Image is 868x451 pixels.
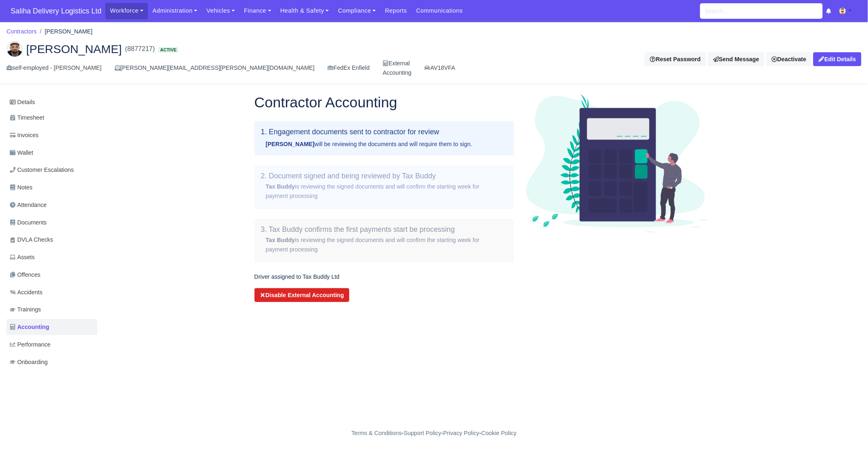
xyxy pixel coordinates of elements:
span: Accidents [10,288,42,297]
a: Documents [7,215,97,231]
div: is reviewing the signed documents and will confirm the starting week for payment processing [266,235,502,254]
a: Terms & Conditions [351,430,402,436]
a: Invoices [7,127,97,143]
li: [PERSON_NAME] [37,27,93,36]
a: Trainings [7,302,97,318]
a: Send Message [708,52,765,66]
a: Details [7,95,97,110]
a: Wallet [7,145,97,161]
span: Onboarding [10,358,48,367]
a: Deactivate [766,52,812,66]
span: Documents [10,218,47,227]
a: Accidents [7,284,97,300]
span: [PERSON_NAME] [26,43,122,55]
h5: 2. Document signed and being reviewed by Tax Buddy [261,172,507,180]
a: Vehicles [202,3,239,19]
a: Contractors [7,28,37,35]
strong: Tax Buddy [266,237,295,243]
strong: [PERSON_NAME] [266,141,315,147]
a: DVLA Checks [7,232,97,248]
span: Notes [10,183,32,192]
a: Reports [380,3,411,19]
div: External Accounting [383,59,411,78]
a: Notes [7,180,97,196]
a: Communications [412,3,468,19]
div: - - - [201,429,667,438]
p: Driver assigned to Tax Buddy Ltd [254,272,514,282]
a: Performance [7,337,97,353]
div: Howard Deslandes-Gayle [0,34,868,84]
span: DVLA Checks [10,235,53,244]
iframe: Chat Widget [827,412,868,451]
a: Customer Escalations [7,162,97,178]
h1: Contractor Accounting [254,94,514,111]
span: Attendance [10,200,47,210]
a: Saliha Delivery Logistics Ltd [7,3,105,19]
a: Accounting [7,319,97,335]
span: Wallet [10,148,33,158]
span: Active [158,47,179,53]
div: [PERSON_NAME][EMAIL_ADDRESS][PERSON_NAME][DOMAIN_NAME] [115,63,315,73]
a: Attendance [7,197,97,213]
span: Invoices [10,131,38,140]
a: Edit Details [813,52,861,66]
input: Search... [700,3,823,19]
div: FedEx Enfield [328,63,370,73]
a: Timesheet [7,110,97,126]
a: Cookie Policy [481,430,516,436]
a: Administration [148,3,202,19]
span: Customer Escalations [10,165,74,175]
span: Assets [10,253,35,262]
a: Onboarding [7,354,97,370]
span: Offences [10,270,40,280]
div: self-employed - [PERSON_NAME] [7,63,102,73]
span: Accounting [10,322,49,332]
a: Workforce [105,3,148,19]
h5: 3. Tax Buddy confirms the first payments start be processing [261,225,507,234]
a: Health & Safety [276,3,334,19]
div: will be reviewing the documents and will require them to sign. [266,140,502,149]
a: Compliance [333,3,380,19]
a: Support Policy [404,430,442,436]
div: is reviewing the signed documents and will confirm the starting week for payment processing [266,182,502,201]
span: (8877217) [125,44,155,54]
h5: 1. Engagement documents sent to contractor for review [261,128,507,136]
span: Performance [10,340,51,349]
a: Finance [239,3,276,19]
span: Timesheet [10,113,44,122]
strong: Tax Buddy [266,183,295,190]
a: AV18VFA [424,63,455,73]
a: Offences [7,267,97,283]
span: Trainings [10,305,41,314]
button: Reset Password [645,52,706,66]
a: Privacy Policy [443,430,480,436]
button: Disable External Accounting [254,288,350,302]
a: Assets [7,249,97,265]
